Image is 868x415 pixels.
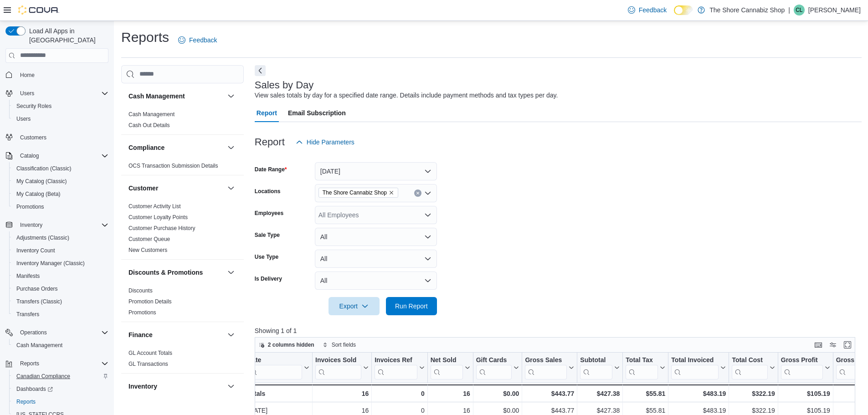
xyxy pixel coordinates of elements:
[315,388,369,399] div: 16
[16,190,61,198] span: My Catalog (Beta)
[13,396,39,407] a: Reports
[16,132,50,143] a: Customers
[781,356,823,364] div: Gross Profit
[16,285,58,292] span: Purchase Orders
[794,5,805,15] div: Chris Lyth
[580,356,612,379] div: Subtotal
[128,143,164,152] h3: Compliance
[16,132,108,143] span: Customers
[329,297,380,315] button: Export
[732,388,775,399] div: $322.19
[128,236,170,242] a: Customer Queue
[13,371,108,382] span: Canadian Compliance
[255,326,862,335] p: Showing 1 of 1
[26,26,108,45] span: Load All Apps in [GEOGRAPHIC_DATA]
[128,111,175,118] span: Cash Management
[20,329,47,336] span: Operations
[13,296,108,307] span: Transfers (Classic)
[16,150,42,161] button: Catalog
[9,162,112,175] button: Classification (Classic)
[315,250,437,268] button: All
[226,267,236,278] button: Discounts & Promotions
[16,165,72,172] span: Classification (Classic)
[781,356,830,379] button: Gross Profit
[255,91,558,100] div: View sales totals by day for a specified date range. Details include payment methods and tax type...
[128,122,170,129] span: Cash Out Details
[128,162,218,169] span: OCS Transaction Submission Details
[375,356,417,364] div: Invoices Ref
[13,163,75,174] a: Classification (Classic)
[226,142,236,153] button: Compliance
[808,5,861,15] p: [PERSON_NAME]
[781,356,823,379] div: Gross Profit
[255,210,283,217] label: Employees
[525,388,574,399] div: $443.77
[13,271,43,282] a: Manifests
[16,115,31,123] span: Users
[16,247,55,254] span: Inventory Count
[13,176,71,187] a: My Catalog (Classic)
[268,341,314,348] span: 2 columns hidden
[16,260,85,267] span: Inventory Manager (Classic)
[16,373,70,380] span: Canadian Compliance
[13,340,108,351] span: Cash Management
[315,162,437,180] button: [DATE]
[16,385,53,393] span: Dashboards
[796,5,802,15] span: CL
[781,388,830,399] div: $105.19
[255,137,285,148] h3: Report
[128,214,188,220] a: Customer Loyalty Points
[2,131,112,144] button: Customers
[255,231,280,239] label: Sale Type
[671,356,719,364] div: Total Invoiced
[16,220,46,231] button: Inventory
[674,5,693,15] input: Dark Mode
[2,149,112,162] button: Catalog
[2,326,112,339] button: Operations
[255,188,281,195] label: Locations
[13,245,59,256] a: Inventory Count
[580,356,612,364] div: Subtotal
[9,270,112,282] button: Manifests
[2,87,112,100] button: Users
[128,184,158,193] h3: Customer
[16,298,62,305] span: Transfers (Classic)
[255,166,287,173] label: Date Range
[389,190,394,195] button: Remove The Shore Cannabiz Shop from selection in this group
[121,109,244,134] div: Cash Management
[315,356,361,364] div: Invoices Sold
[128,225,195,232] span: Customer Purchase History
[16,327,108,338] span: Operations
[121,348,244,373] div: Finance
[128,287,153,294] span: Discounts
[128,361,168,367] a: GL Transactions
[189,36,217,45] span: Feedback
[13,396,108,407] span: Reports
[319,339,360,350] button: Sort fields
[315,356,369,379] button: Invoices Sold
[16,88,108,99] span: Users
[13,201,108,212] span: Promotions
[16,203,44,210] span: Promotions
[255,80,314,91] h3: Sales by Day
[395,302,428,311] span: Run Report
[128,203,181,210] span: Customer Activity List
[709,5,785,15] p: The Shore Cannabiz Shop
[2,219,112,231] button: Inventory
[128,184,224,193] button: Customer
[255,253,278,261] label: Use Type
[9,282,112,295] button: Purchase Orders
[128,163,218,169] a: OCS Transaction Submission Details
[732,356,767,379] div: Total Cost
[476,356,512,364] div: Gift Cards
[525,356,567,379] div: Gross Sales
[20,221,42,229] span: Inventory
[128,225,195,231] a: Customer Purchase History
[288,104,346,122] span: Email Subscription
[788,5,790,15] p: |
[332,341,356,348] span: Sort fields
[671,356,719,379] div: Total Invoiced
[226,329,236,340] button: Finance
[128,382,224,391] button: Inventory
[16,358,43,369] button: Reports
